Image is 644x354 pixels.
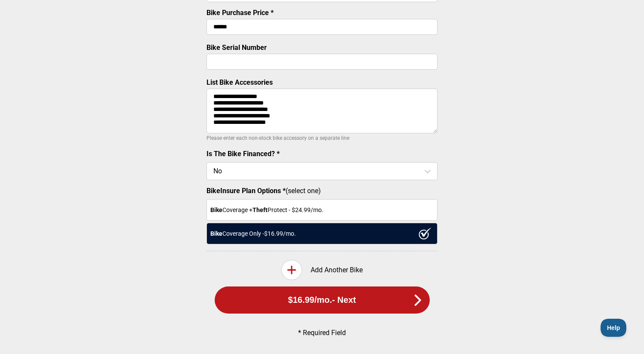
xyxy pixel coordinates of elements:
[206,199,438,221] div: Coverage + Protect - $ 24.99 /mo.
[210,230,222,237] strong: Bike
[206,133,438,143] p: Please enter each non-stock bike accessory on a separate line
[206,78,273,86] label: List Bike Accessories
[210,206,222,213] strong: Bike
[221,329,423,337] p: * Required Field
[419,228,431,240] img: ux1sgP1Haf775SAghJI38DyDlYP+32lKFAAAAAElFTkSuQmCC
[206,150,280,158] label: Is The Bike Financed? *
[601,319,627,337] iframe: Toggle Customer Support
[253,206,268,213] strong: Theft
[314,295,332,305] span: /mo.
[215,286,430,314] button: $16.99/mo.- Next
[206,187,286,195] strong: BikeInsure Plan Options *
[206,260,438,280] div: Add Another Bike
[206,43,267,52] label: Bike Serial Number
[206,187,438,195] label: (select one)
[206,223,438,244] div: Coverage Only - $16.99 /mo.
[206,9,274,17] label: Bike Purchase Price *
